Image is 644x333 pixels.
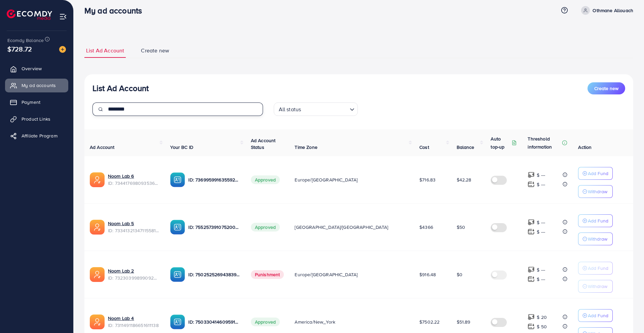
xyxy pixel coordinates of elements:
[593,6,633,14] p: Othmane Allouach
[588,82,625,94] button: Create new
[59,13,67,20] img: menu
[22,65,42,72] span: Overview
[537,218,545,226] p: $ ---
[419,176,435,183] span: $716.83
[108,227,159,234] span: ID: 7334132134711558146
[90,267,105,282] img: ic-ads-acc.e4c84228.svg
[170,267,185,282] img: ic-ba-acc.ded83a64.svg
[251,223,280,232] span: Approved
[528,181,535,188] img: top-up amount
[528,266,535,273] img: top-up amount
[578,144,592,151] span: Action
[108,220,134,227] a: Noom Lab 5
[5,112,68,126] a: Product Links
[5,62,68,75] a: Overview
[528,228,535,235] img: top-up amount
[7,44,32,54] span: $728.72
[615,303,639,328] iframe: Chat
[578,185,613,198] button: Withdraw
[108,180,159,186] span: ID: 7344176980935360513
[537,275,545,283] p: $ ---
[528,171,535,178] img: top-up amount
[251,318,280,326] span: Approved
[22,99,40,106] span: Payment
[170,172,185,187] img: ic-ba-acc.ded83a64.svg
[22,82,56,89] span: My ad accounts
[537,228,545,236] p: $ ---
[7,37,44,44] span: Ecomdy Balance
[295,144,317,151] span: Time Zone
[295,271,357,278] span: Europe/[GEOGRAPHIC_DATA]
[108,275,159,281] span: ID: 7323039989909209089
[419,144,429,151] span: Cost
[537,180,545,189] p: $ ---
[588,282,607,290] p: Withdraw
[170,220,185,235] img: ic-ba-acc.ded83a64.svg
[22,116,50,122] span: Product Links
[419,224,433,231] span: $4366
[457,224,465,231] span: $50
[108,315,134,322] a: Noom Lab 4
[5,79,68,92] a: My ad accounts
[419,271,436,278] span: $916.48
[457,176,471,183] span: $42.28
[295,224,388,231] span: [GEOGRAPHIC_DATA]/[GEOGRAPHIC_DATA]
[303,103,347,114] input: Search for option
[188,318,240,326] p: ID: 7503304146095915016
[528,135,561,151] p: Threshold information
[108,267,134,274] a: Noom Lab 2
[92,83,149,93] h3: List Ad Account
[86,47,124,54] span: List Ad Account
[90,315,105,329] img: ic-ads-acc.e4c84228.svg
[528,219,535,226] img: top-up amount
[588,217,608,225] p: Add Fund
[578,233,613,245] button: Withdraw
[578,280,613,293] button: Withdraw
[188,176,240,184] p: ID: 7369959916355928081
[295,319,335,325] span: America/New_York
[588,311,608,320] p: Add Fund
[537,313,547,321] p: $ 20
[5,129,68,142] a: Affiliate Program
[457,144,475,151] span: Balance
[588,264,608,272] p: Add Fund
[537,266,545,274] p: $ ---
[108,220,159,234] div: <span class='underline'>Noom Lab 5</span></br>7334132134711558146
[188,270,240,279] p: ID: 7502525269438398465
[5,95,68,109] a: Payment
[59,46,66,53] img: image
[578,309,613,322] button: Add Fund
[108,173,159,186] div: <span class='underline'>Noom Lab 6</span></br>7344176980935360513
[528,314,535,321] img: top-up amount
[170,315,185,329] img: ic-ba-acc.ded83a64.svg
[457,271,462,278] span: $0
[108,267,159,281] div: <span class='underline'>Noom Lab 2</span></br>7323039989909209089
[84,6,147,15] h3: My ad accounts
[491,135,510,151] p: Auto top-up
[251,270,284,279] span: Punishment
[108,173,134,179] a: Noom Lab 6
[537,323,547,331] p: $ 50
[528,323,535,330] img: top-up amount
[588,169,608,177] p: Add Fund
[578,167,613,180] button: Add Fund
[588,235,607,243] p: Withdraw
[7,9,52,20] img: logo
[578,262,613,275] button: Add Fund
[141,47,169,54] span: Create new
[528,276,535,283] img: top-up amount
[295,176,357,183] span: Europe/[GEOGRAPHIC_DATA]
[578,214,613,227] button: Add Fund
[108,315,159,329] div: <span class='underline'>Noom Lab 4</span></br>7311491186651611138
[90,172,105,187] img: ic-ads-acc.e4c84228.svg
[419,319,440,325] span: $7502.22
[457,319,470,325] span: $51.89
[108,322,159,329] span: ID: 7311491186651611138
[594,85,618,92] span: Create new
[578,6,633,15] a: Othmane Allouach
[90,144,115,151] span: Ad Account
[22,132,58,139] span: Affiliate Program
[277,105,303,114] span: All status
[188,223,240,231] p: ID: 7552573910752002064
